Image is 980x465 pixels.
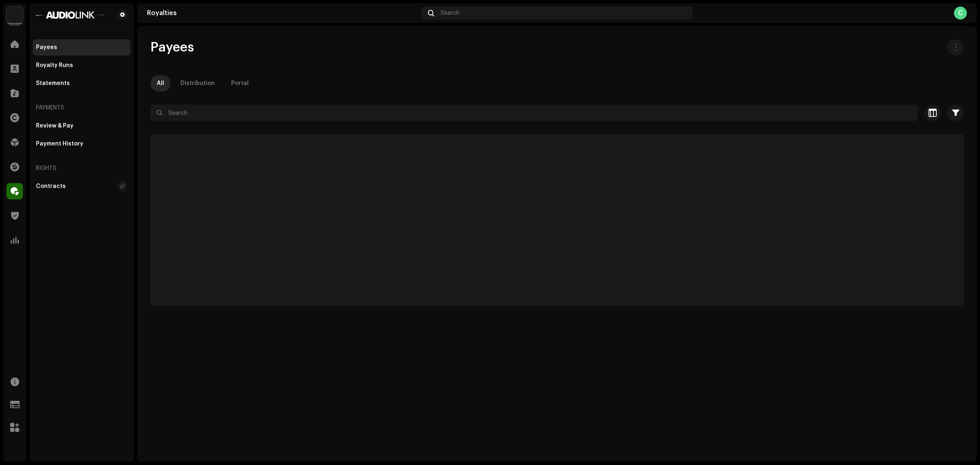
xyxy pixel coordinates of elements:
re-m-nav-item: Payees [33,39,131,56]
re-m-nav-item: Royalty Runs [33,57,131,74]
img: 730b9dfe-18b5-4111-b483-f30b0c182d82 [7,7,23,23]
span: Payees [150,39,194,56]
div: Royalty Runs [36,62,73,69]
div: Statements [36,80,70,87]
div: Portal [231,75,249,92]
img: 1601779f-85bc-4fc7-87b8-abcd1ae7544a [36,10,105,20]
re-a-nav-header: Payments [33,98,131,118]
div: Review & Pay [36,123,73,129]
re-m-nav-item: Review & Pay [33,118,131,134]
div: C [954,7,967,20]
div: Distribution [180,75,215,92]
re-m-nav-item: Statements [33,75,131,92]
span: Search [441,10,459,16]
re-m-nav-item: Contracts [33,178,131,194]
input: Search [150,105,918,121]
div: All [157,75,164,92]
re-m-nav-item: Payment History [33,136,131,152]
re-a-nav-header: Rights [33,159,131,178]
div: Contracts [36,183,66,190]
div: Payment History [36,141,83,147]
div: Royalties [147,10,418,16]
div: Payees [36,44,57,51]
